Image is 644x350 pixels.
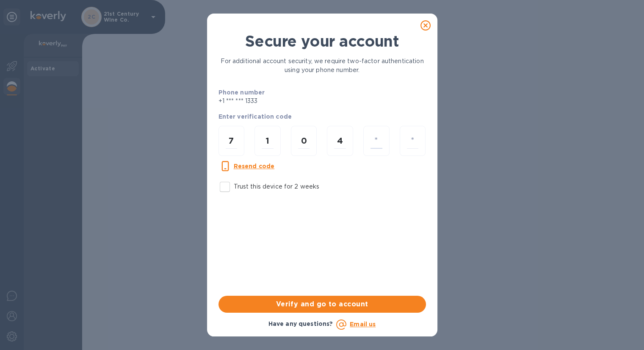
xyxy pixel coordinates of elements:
h1: Secure your account [218,32,426,50]
p: Enter verification code [218,112,426,121]
b: Have any questions? [268,320,333,327]
button: Verify and go to account [218,296,426,313]
u: Resend code [234,163,275,169]
b: Phone number [218,89,265,96]
p: For additional account security, we require two-factor authentication using your phone number. [218,57,426,75]
a: Email us [350,321,376,328]
span: Verify and go to account [225,299,419,309]
p: Trust this device for 2 weeks [234,182,320,191]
